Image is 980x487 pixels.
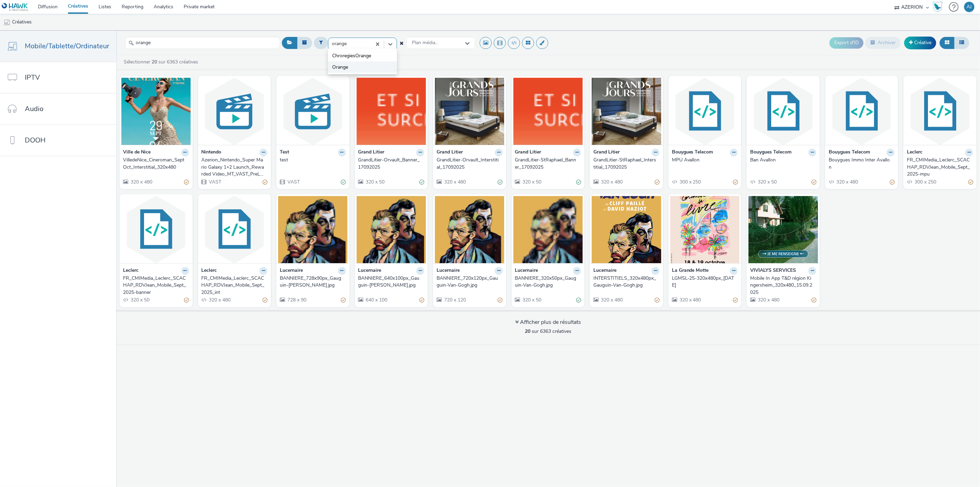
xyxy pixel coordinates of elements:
img: BANNIERE_720x120px_Gauguin-Van-Gogh.jpg visual [435,196,504,263]
img: GrandLitier-StRaphael_Interstitial_17092025 visual [592,78,661,145]
a: GrandLitier-Orvault_Interstitial_17092025 [437,157,503,171]
img: Mobile In App T&D région Kingersheim_320x480_15.09.2025 visual [748,196,818,263]
button: Liste [954,37,969,49]
div: Bouygues Immo Inter Avallon [829,157,892,171]
a: GrandLitier-Orvault_Banner_17092025 [358,157,425,171]
strong: Grand Litier [515,149,541,157]
span: 320 x 480 [208,297,231,303]
span: 640 x 100 [365,297,388,303]
img: VilledeNice_Cineroman_SeptOct_Interstitial_320x480 visual [121,78,191,145]
input: Rechercher... [125,37,280,49]
span: 320 x 480 [443,179,466,185]
strong: VIVIALYS SERVICES [750,267,796,275]
span: 320 x 50 [522,179,542,185]
a: VilledeNice_Cineroman_SeptOct_Interstitial_320x480 [123,157,189,171]
a: BANNIERE_640x100px_Gauguin-[PERSON_NAME].jpg [358,275,425,289]
div: Partiellement valide [733,297,738,304]
a: FR_CMIMedia_Leclerc_SCACHAP_RDVJean_Mobile_Sept_2025-banner [123,275,189,296]
span: 320 x 50 [365,179,385,185]
div: GrandLitier-StRaphael_Banner_17092025 [515,157,579,171]
span: VAST [208,179,222,185]
a: INTERSTITIELS_320x480px_Gauguin-Van-Gogh.jpg [593,275,660,289]
div: FR_CMIMedia_Leclerc_SCACHAP_RDVJean_Mobile_Sept_2025-banner [123,275,186,296]
span: 320 x 480 [600,297,623,303]
span: 320 x 480 [679,297,701,303]
span: 728 x 90 [287,297,306,303]
div: Partiellement valide [341,297,346,304]
a: Mobile In App T&D région Kingersheim_320x480_15.09.2025 [750,275,816,296]
div: GrandLitier-StRaphael_Interstitial_17092025 [593,157,657,171]
a: test [280,157,346,163]
div: Azerion_Nintendo_Super Mario Galaxy 1+2 Launch_Rewarded Video_MT_VAST_PreLaunch_16/09-01/10 [202,157,265,178]
div: VilledeNice_Cineroman_SeptOct_Interstitial_320x480 [123,157,186,171]
div: Partiellement valide [733,178,738,186]
span: VAST [287,179,300,185]
span: 320 x 480 [600,179,623,185]
a: BANNIERE_728x90px_Gauguin-[PERSON_NAME].jpg [280,275,346,289]
strong: Leclerc [907,149,922,157]
span: IPTV [25,72,40,82]
div: Partiellement valide [811,178,816,186]
div: Valide [419,178,424,186]
div: INTERSTITIELS_320x480px_Gauguin-Van-Gogh.jpg [593,275,657,289]
img: BANNIERE_640x100px_Gauguin-Van-Gogh.jpg visual [357,196,426,263]
button: Archiver [865,37,901,49]
a: Azerion_Nintendo_Super Mario Galaxy 1+2 Launch_Rewarded Video_MT_VAST_PreLaunch_16/09-01/10 [202,157,268,178]
strong: Ville de Nice [123,149,151,157]
a: MPU Avallon [672,157,738,163]
div: FR_CMIMedia_Leclerc_SCACHAP_RDVJean_Mobile_Sept_2025_int [202,275,265,296]
img: FR_CMIMedia_Leclerc_SCACHAP_RDVJean_Mobile_Sept_2025-mpu visual [905,78,975,145]
div: FR_CMIMedia_Leclerc_SCACHAP_RDVJean_Mobile_Sept_2025-mpu [907,157,970,178]
div: BANNIERE_320x50px_Gauguin-Van-Gogh.jpg [515,275,579,289]
button: Export d'ID [829,37,864,48]
strong: Grand Litier [437,149,463,157]
a: GrandLitier-StRaphael_Interstitial_17092025 [593,157,660,171]
div: Mobile In App T&D région Kingersheim_320x480_15.09.2025 [750,275,814,296]
div: BANNIERE_640x100px_Gauguin-[PERSON_NAME].jpg [358,275,422,289]
div: LGMSL-25-320x480px_[DATE] [672,275,735,289]
div: Ban Avallon [750,157,814,163]
div: GrandLitier-Orvault_Banner_17092025 [358,157,422,171]
div: Valide [341,178,346,186]
a: FR_CMIMedia_Leclerc_SCACHAP_RDVJean_Mobile_Sept_2025-mpu [907,157,973,178]
div: Partiellement valide [655,297,660,304]
span: Orange [332,64,348,71]
span: 300 x 250 [914,179,936,185]
img: BANNIERE_320x50px_Gauguin-Van-Gogh.jpg visual [513,196,583,263]
a: Hawk Academy [932,1,946,12]
strong: Lucernaire [437,267,460,275]
span: sur 6363 créatives [525,328,571,335]
div: Partiellement valide [498,297,503,304]
img: GrandLitier-StRaphael_Banner_17092025 visual [513,78,583,145]
div: Partiellement valide [184,297,189,304]
a: Sélectionner sur 6363 créatives [123,59,201,65]
a: BANNIERE_720x120px_Gauguin-Van-Gogh.jpg [437,275,503,289]
strong: Leclerc [202,267,217,275]
div: Partiellement valide [263,297,267,304]
span: Audio [25,104,43,114]
span: 320 x 480 [130,179,152,185]
div: BANNIERE_720x120px_Gauguin-Van-Gogh.jpg [437,275,500,289]
img: GrandLitier-Orvault_Interstitial_17092025 visual [435,78,504,145]
img: INTERSTITIELS_320x480px_Gauguin-Van-Gogh.jpg visual [592,196,661,263]
strong: Bouygues Telecom [750,149,792,157]
img: Hawk Academy [932,1,943,12]
div: Partiellement valide [811,297,816,304]
strong: Lucernaire [280,267,303,275]
strong: Grand Litier [593,149,620,157]
strong: Bouygues Telecom [829,149,870,157]
img: MPU Avallon visual [670,78,740,145]
strong: Lucernaire [515,267,538,275]
div: BANNIERE_728x90px_Gauguin-[PERSON_NAME].jpg [280,275,343,289]
img: Bouygues Immo Inter Avallon visual [827,78,897,145]
strong: La Grande Motte [672,267,709,275]
span: 320 x 50 [130,297,150,303]
img: Azerion_Nintendo_Super Mario Galaxy 1+2 Launch_Rewarded Video_MT_VAST_PreLaunch_16/09-01/10 visual [200,78,269,145]
span: 320 x 480 [836,179,858,185]
span: 320 x 50 [757,179,777,185]
strong: Lucernaire [358,267,381,275]
a: BANNIERE_320x50px_Gauguin-Van-Gogh.jpg [515,275,581,289]
a: GrandLitier-StRaphael_Banner_17092025 [515,157,581,171]
div: MPU Avallon [672,157,735,163]
strong: Grand Litier [358,149,385,157]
